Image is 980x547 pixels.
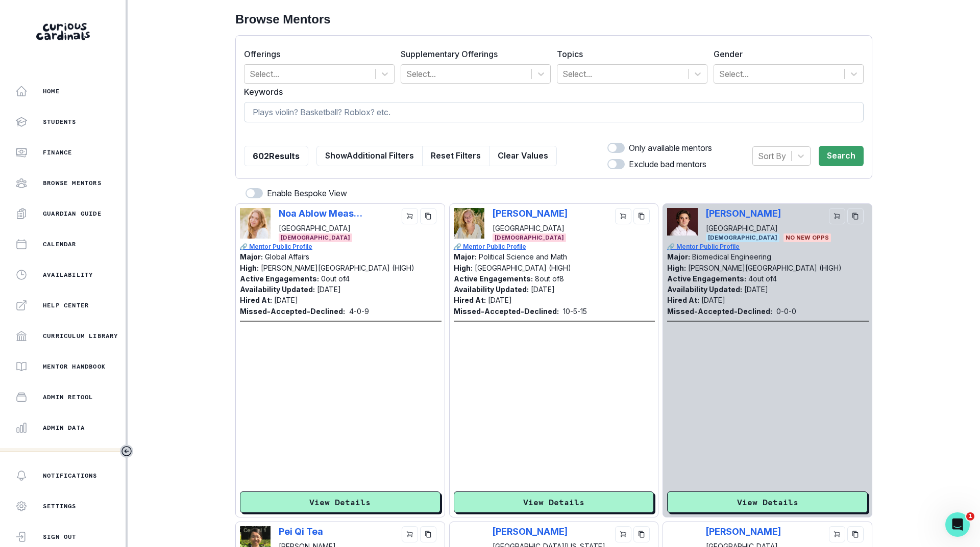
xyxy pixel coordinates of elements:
label: Gender [714,48,858,60]
button: copy [420,526,436,542]
p: Availability [43,271,93,279]
p: [PERSON_NAME] [493,208,568,219]
p: 4 out of 4 [748,274,777,283]
span: [DEMOGRAPHIC_DATA] [279,233,352,242]
p: Settings [43,502,77,510]
p: Mentor Handbook [43,362,106,371]
p: Browse Mentors [43,179,102,187]
button: copy [847,208,864,224]
p: Notifications [43,472,97,480]
img: Picture of Phoebe Dragseth [454,208,484,239]
p: Students [43,118,77,126]
button: cart [829,526,845,542]
p: [GEOGRAPHIC_DATA] [706,223,781,233]
p: Noa Ablow Measelle [279,208,363,219]
p: 10 - 5 - 15 [563,306,587,317]
button: cart [615,526,631,542]
iframe: Intercom live chat [945,512,970,537]
p: Only available mentors [629,142,712,154]
p: Home [43,87,60,95]
input: Plays violin? Basketball? Roblox? etc. [244,102,864,122]
button: copy [633,208,650,224]
span: No New Opps [783,233,831,242]
label: Offerings [244,48,388,60]
p: Missed-Accepted-Declined: [240,306,345,317]
p: High: [240,264,259,272]
button: Toggle sidebar [120,445,133,458]
p: [DATE] [531,285,555,294]
p: Availability Updated: [240,285,315,294]
p: [DATE] [488,296,512,304]
p: Admin Retool [43,393,93,401]
button: cart [402,208,418,224]
p: Active Engagements: [454,274,533,283]
a: 🔗 Mentor Public Profile [454,242,655,251]
button: Search [819,146,864,166]
p: Major: [454,252,477,261]
p: Hired At: [240,296,272,304]
button: View Details [454,491,654,513]
p: Sign Out [43,533,77,541]
img: Picture of Mark DeMonte [667,208,698,236]
p: Biomedical Engineering [692,252,771,261]
span: [DEMOGRAPHIC_DATA] [493,233,566,242]
p: Major: [240,252,263,261]
button: cart [829,208,845,224]
p: Missed-Accepted-Declined: [454,306,559,317]
p: [DATE] [744,285,768,294]
button: copy [420,208,436,224]
button: copy [847,526,864,542]
p: Enable Bespoke View [267,187,347,199]
p: Political Science and Math [479,252,567,261]
img: Curious Cardinals Logo [36,23,90,40]
h2: Browse Mentors [235,12,872,27]
button: View Details [240,491,440,513]
p: Admin Data [43,424,85,432]
a: 🔗 Mentor Public Profile [240,242,442,251]
p: Active Engagements: [667,274,746,283]
a: 🔗 Mentor Public Profile [667,242,869,251]
button: cart [615,208,631,224]
p: 602 Results [253,150,300,162]
button: View Details [667,491,868,513]
p: 4 - 0 - 9 [349,306,369,317]
p: [DATE] [701,296,725,304]
p: Major: [667,252,690,261]
p: [PERSON_NAME] [493,526,577,537]
p: 0 out of 4 [321,274,350,283]
img: Picture of Noa Ablow Measelle [240,208,271,239]
p: Availability Updated: [454,285,529,294]
p: Global Affairs [265,252,309,261]
label: Supplementary Offerings [401,48,545,60]
p: Finance [43,148,72,157]
p: [GEOGRAPHIC_DATA] (HIGH) [475,264,571,272]
p: Pei Qi Tea [279,526,363,537]
p: Exclude bad mentors [629,158,706,170]
p: Help Center [43,301,89,309]
p: High: [667,264,686,272]
button: ShowAdditional Filters [316,146,423,166]
button: cart [402,526,418,542]
p: Availability Updated: [667,285,742,294]
p: High: [454,264,473,272]
p: [GEOGRAPHIC_DATA] [493,223,568,233]
p: [GEOGRAPHIC_DATA] [279,223,363,233]
label: Keywords [244,86,857,98]
p: Guardian Guide [43,210,102,218]
p: [DATE] [317,285,341,294]
p: Hired At: [454,296,486,304]
p: [DATE] [274,296,298,304]
p: Calendar [43,240,77,248]
label: Topics [557,48,701,60]
button: Clear Values [489,146,557,166]
p: [PERSON_NAME][GEOGRAPHIC_DATA] (HIGH) [688,264,842,272]
button: Reset Filters [422,146,489,166]
p: 8 out of 8 [535,274,564,283]
p: Active Engagements: [240,274,319,283]
p: Hired At: [667,296,699,304]
p: 0 - 0 - 0 [776,306,796,317]
span: [DEMOGRAPHIC_DATA] [706,233,779,242]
